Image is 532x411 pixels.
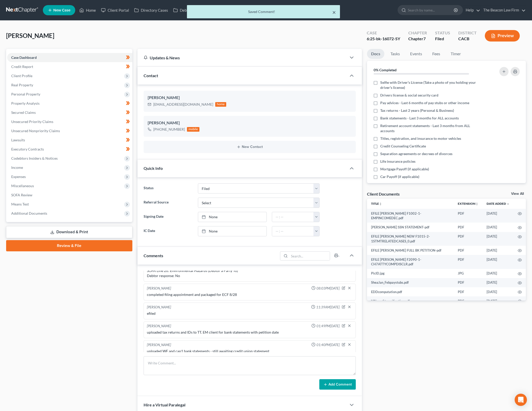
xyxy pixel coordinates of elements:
button: New Contact [148,145,352,149]
a: None [198,212,267,222]
div: Chapter [408,30,427,36]
td: EFILE [PERSON_NAME] F1002-1-EMPINCOMEDEC.pdf [367,209,454,223]
label: Referral Source [141,198,195,208]
div: Updates & News [144,55,340,60]
span: Executory Contracts [11,147,44,151]
span: Life insurance policies [380,159,415,164]
a: Secured Claims [7,108,132,117]
input: Search... [289,252,330,260]
span: Unsecured Priority Claims [11,119,53,124]
div: efiled [147,311,352,316]
div: [PERSON_NAME] [147,286,171,291]
span: Secured Claims [11,110,36,115]
div: Client Documents [367,191,400,197]
div: uploaded WF and cap1 bank statements - still awaiting credit union statement [147,349,352,354]
span: [PERSON_NAME] [6,32,54,39]
td: [DATE] [483,269,514,278]
a: Download & Print [6,226,132,238]
span: Bank statements - Last 3 months for ALL accounts [380,116,459,121]
span: 01:40PM[DATE] [316,342,340,347]
td: PDF [454,223,483,232]
span: Real Property [11,83,33,87]
td: PDF [454,232,483,246]
td: JPG [454,269,483,278]
i: unfold_more [379,202,382,205]
a: Fees [428,49,445,59]
a: Tasks [386,49,404,59]
span: Drivers license & social security card [380,93,438,98]
strong: 0% Completed [374,68,397,72]
span: Selfie with Driver's License (Take a photo of you holding your driver's license) [380,80,482,90]
td: EDDcomputation.pdf [367,287,454,296]
td: EFILE [PERSON_NAME] F2090-1-CH7ATTYCOMPDISCLR.pdf [367,255,454,269]
span: Lawsuits [11,138,25,142]
td: [DATE] [483,209,514,223]
div: Open Intercom Messenger [515,394,527,406]
label: Status [141,183,195,194]
td: [DATE] [483,223,514,232]
span: Separation agreements or decrees of divorces [380,151,452,156]
div: Filed [435,36,450,42]
a: Timer [447,49,465,59]
td: PicID.jpg [367,269,454,278]
span: Codebtors Insiders & Notices [11,156,58,160]
span: Hire a Virtual Paralegal [144,402,185,407]
input: -- : -- [272,226,314,236]
span: Comments [144,253,163,258]
a: Credit Report [7,62,132,71]
a: SOFA Review [7,190,132,200]
span: Personal Property [11,92,40,96]
span: Contact [144,73,158,78]
td: SheaJan_Febpaystubs.pdf [367,278,454,287]
div: [PERSON_NAME] [147,324,171,329]
a: Docs [367,49,384,59]
span: Car Payoff (if applicable) [380,174,419,179]
td: [DATE] [483,296,514,306]
i: expand_more [506,202,510,205]
span: Additional Documents [11,211,47,215]
span: 7 [423,36,426,41]
div: District [458,30,477,36]
a: None [198,226,267,236]
div: [EMAIL_ADDRESS][DOMAIN_NAME] [153,102,213,107]
span: Client Profile [11,74,32,78]
span: Retirement account statements - Last 3 months from ALL accounts [380,123,482,133]
a: Events [406,49,426,59]
td: [PERSON_NAME] SSN STATEMENT-pdf [367,223,454,232]
a: Titleunfold_more [371,202,382,205]
span: Case Dashboard [11,55,37,60]
a: Executory Contracts [7,145,132,154]
a: Unsecured Nonpriority Claims [7,126,132,135]
button: Add Comment [319,379,356,390]
label: IC Date [141,226,195,236]
a: Extensionunfold_more [458,202,478,205]
div: [PERSON_NAME] [148,120,352,126]
button: × [332,9,336,15]
span: Mortgage Payoff (if applicable) [380,167,429,172]
span: Pay advices - Last 6 months of pay stubs or other income [380,100,469,105]
span: Unsecured Nonpriority Claims [11,129,60,133]
td: PDF [454,287,483,296]
td: PDF [454,209,483,223]
td: [DATE] [483,278,514,287]
div: mobile [187,127,200,132]
td: PDF [454,246,483,255]
div: home [215,102,226,107]
a: View All [511,192,524,196]
span: 01:49PM[DATE] [316,324,340,328]
span: Credit Counseling Certificate [380,144,426,149]
span: Property Analysis [11,101,40,105]
div: Saved Comment! [191,9,336,14]
div: [PHONE_NUMBER] [153,127,185,132]
div: CACB [458,36,477,42]
span: 11:39AM[DATE] [316,305,340,310]
span: Quick Info [144,166,163,171]
div: completed filing appointment and packaged for ECF 8/28 [147,292,352,297]
td: VAbenefit_verification.pdf [367,296,454,306]
td: [DATE] [483,232,514,246]
a: Case Dashboard [7,53,132,62]
label: Signing Date [141,212,195,222]
td: [DATE] [483,246,514,255]
td: PDF [454,255,483,269]
div: Case [367,30,400,36]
